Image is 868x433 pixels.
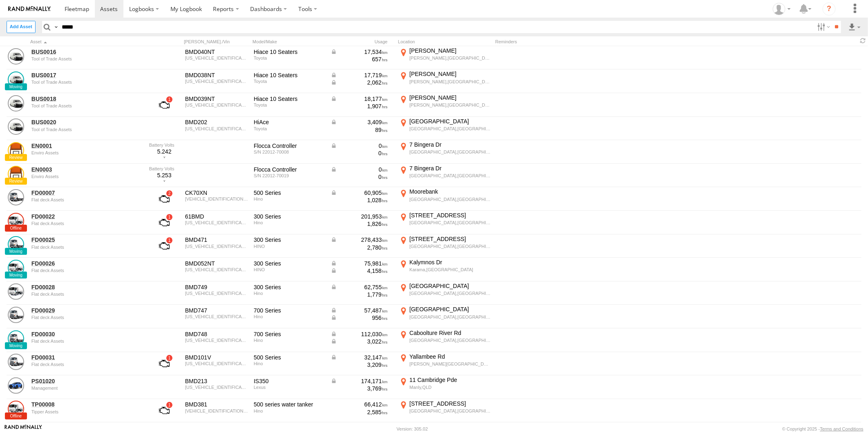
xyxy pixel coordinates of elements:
[8,189,24,205] a: View Asset Details
[331,220,388,228] div: 1,826
[331,126,388,134] div: 89
[254,283,325,291] div: 300 Series
[185,56,248,60] div: JTFHB8CP806054087
[31,56,143,61] div: undefined
[254,213,325,220] div: 300 Series
[254,291,325,296] div: Hino
[398,376,492,398] label: Click to View Current Location
[185,103,248,107] div: JTFHB8CPX06054608
[4,425,42,433] a: Visit our Website
[185,338,248,343] div: JHHTCS3F50K004983
[254,385,325,390] div: Lexus
[30,39,145,45] div: Click to Sort
[398,118,492,140] label: Click to View Current Location
[253,39,326,45] div: Model/Make
[409,165,491,172] div: 7 Bingera Dr
[409,55,491,61] div: [PERSON_NAME],[GEOGRAPHIC_DATA]
[770,3,794,15] div: Zarni Lwin
[409,290,491,296] div: [GEOGRAPHIC_DATA],[GEOGRAPHIC_DATA]
[331,103,388,110] div: 1,907
[331,150,388,157] div: 0
[409,314,491,320] div: [GEOGRAPHIC_DATA],[GEOGRAPHIC_DATA]
[331,118,388,126] div: Data from Vehicle CANbus
[409,384,491,390] div: Manly,QLD
[409,259,491,266] div: Kalymnos Dr
[331,260,388,267] div: Data from Vehicle CANbus
[149,236,179,256] a: View Asset with Fault/s
[331,166,388,173] div: Data from Vehicle CANbus
[409,102,491,108] div: [PERSON_NAME],[GEOGRAPHIC_DATA]
[254,189,325,196] div: 500 Series
[185,196,248,201] div: JHDFG8JPMXXX10062
[398,282,492,304] label: Click to View Current Location
[254,267,325,272] div: HINO
[31,292,143,297] div: undefined
[331,291,388,298] div: 1,779
[8,166,24,182] a: View Asset Details
[31,283,143,291] a: FD00028
[31,80,143,85] div: undefined
[185,71,248,79] div: BMD038NT
[254,377,325,385] div: IS350
[409,70,491,78] div: [PERSON_NAME]
[31,386,143,391] div: undefined
[848,21,861,33] label: Export results as...
[185,377,248,385] div: BMD213
[185,220,248,225] div: JHHTCS3HX0K003815
[31,150,143,155] div: undefined
[8,95,24,112] a: View Asset Details
[409,79,491,85] div: [PERSON_NAME],[GEOGRAPHIC_DATA]
[254,408,325,413] div: Hino
[331,361,388,368] div: 3,209
[409,118,491,125] div: [GEOGRAPHIC_DATA]
[331,385,388,392] div: 3,769
[814,21,832,33] label: Search Filter Options
[31,197,143,202] div: undefined
[254,56,325,60] div: Toyota
[185,189,248,196] div: CK70XN
[409,400,491,407] div: [STREET_ADDRESS]
[331,56,388,63] div: 657
[331,314,388,321] div: Data from Vehicle CANbus
[8,6,51,12] img: rand-logo.svg
[398,39,492,45] div: Location
[185,213,248,220] div: 61BMD
[31,362,143,367] div: undefined
[185,283,248,291] div: BMD749
[331,338,388,345] div: Data from Vehicle CANbus
[254,244,325,249] div: HINO
[254,361,325,366] div: Hino
[254,220,325,225] div: Hino
[254,307,325,314] div: 700 Series
[185,95,248,103] div: BMD039NT
[8,307,24,323] a: View Asset Details
[31,189,143,196] a: FD00007
[409,126,491,132] div: [GEOGRAPHIC_DATA],[GEOGRAPHIC_DATA]
[254,260,325,267] div: 300 Series
[8,142,24,158] a: View Asset Details
[331,142,388,150] div: Data from Vehicle CANbus
[254,166,325,173] div: Flocca Controller
[254,354,325,361] div: 500 Series
[254,173,325,178] div: S/N 22012-70019
[31,103,143,108] div: undefined
[398,141,492,163] label: Click to View Current Location
[254,236,325,243] div: 300 Series
[31,377,143,385] a: PS01020
[31,315,143,320] div: undefined
[409,267,491,272] div: Karama,[GEOGRAPHIC_DATA]
[331,173,388,181] div: 0
[254,338,325,343] div: Hino
[409,243,491,249] div: [GEOGRAPHIC_DATA],[GEOGRAPHIC_DATA]
[185,48,248,56] div: BMD040NT
[823,2,836,16] i: ?
[31,330,143,338] a: FD00030
[8,260,24,276] a: View Asset Details
[409,47,491,54] div: [PERSON_NAME]
[31,245,143,250] div: undefined
[331,79,388,86] div: Data from Vehicle CANbus
[254,150,325,154] div: S/N 22012-70008
[185,385,248,390] div: JTHBZ1B2X05041353
[331,244,388,251] div: 2,780
[409,353,491,360] div: Yallambee Rd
